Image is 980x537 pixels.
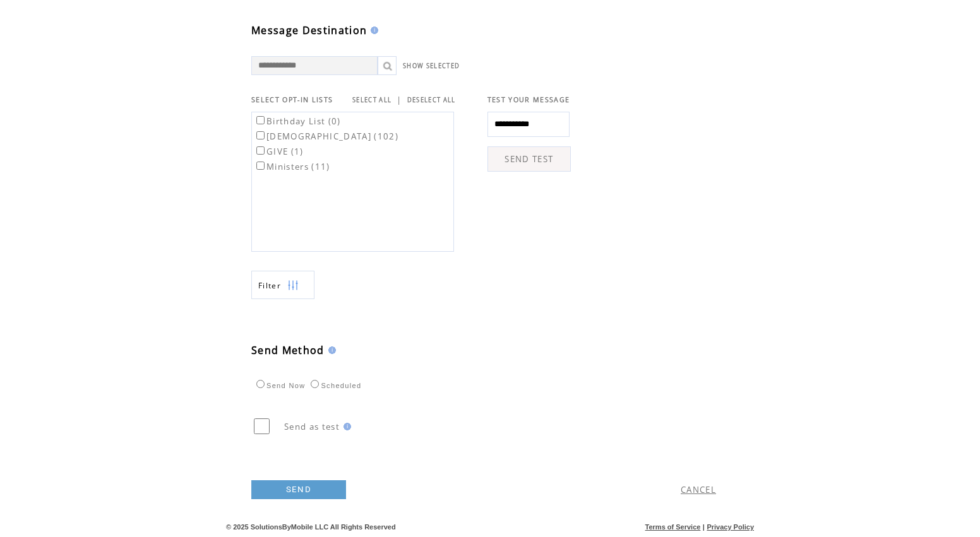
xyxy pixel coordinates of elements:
[407,96,456,104] a: DESELECT ALL
[256,146,265,155] input: GIVE (1)
[254,131,398,142] label: [DEMOGRAPHIC_DATA] (102)
[256,116,265,124] input: Birthday List (0)
[253,382,305,389] label: Send Now
[251,480,346,499] a: SEND
[703,523,705,531] span: |
[325,346,336,354] img: help.gif
[352,96,391,104] a: SELECT ALL
[681,484,716,495] a: CANCEL
[254,115,341,127] label: Birthday List (0)
[487,95,570,104] span: TEST YOUR MESSAGE
[251,95,333,104] span: SELECT OPT-IN LISTS
[397,94,402,105] span: |
[707,523,754,531] a: Privacy Policy
[251,271,314,299] a: Filter
[487,146,571,172] a: SEND TEST
[287,271,299,300] img: filters.png
[340,423,351,430] img: help.gif
[256,162,265,170] input: Ministers (11)
[258,280,281,291] span: Show filters
[645,523,701,531] a: Terms of Service
[403,62,460,70] a: SHOW SELECTED
[254,161,330,172] label: Ministers (11)
[226,523,396,531] span: © 2025 SolutionsByMobile LLC All Rights Reserved
[256,131,265,139] input: [DEMOGRAPHIC_DATA] (102)
[254,146,304,157] label: GIVE (1)
[251,343,325,357] span: Send Method
[256,380,265,388] input: Send Now
[251,23,367,37] span: Message Destination
[308,382,361,389] label: Scheduled
[311,380,319,388] input: Scheduled
[367,27,378,34] img: help.gif
[284,421,340,432] span: Send as test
